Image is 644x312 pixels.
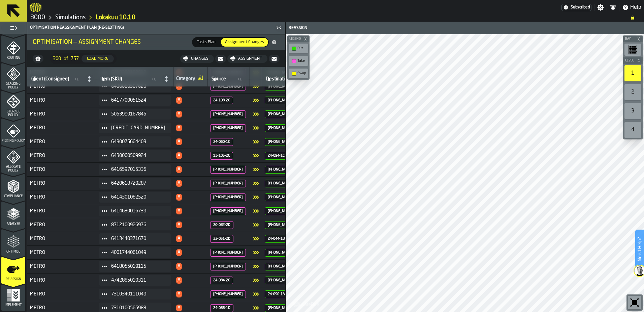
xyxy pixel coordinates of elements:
[265,180,300,187] span: [PHONE_NUMBER]
[290,45,307,52] div: Put
[290,70,307,77] div: Swap
[274,24,284,32] label: button-toggle-Close me
[30,291,94,297] span: METRO
[287,55,310,67] div: button-toolbar-undefined
[30,181,94,186] span: METRO
[210,235,233,243] span: 22-051-2D
[619,3,644,11] label: button-toggle-Help
[176,180,182,187] p: Fast-movers (0.5) –> (0.8)
[27,22,285,34] header: Optimisation Reassignment plan (Re-Slotting)
[265,249,300,257] span: [PHONE_NUMBER]
[287,67,310,80] div: button-toolbar-undefined
[30,84,94,89] span: METRO
[176,277,182,284] p: Fast-movers (0.5) –> (0.8)
[176,235,182,242] p: Fast-movers (0.5) –> (0.8)
[1,118,25,145] li: menu Picking Policy
[210,124,246,132] span: [PHONE_NUMBER]
[1,139,25,143] span: Picking Policy
[221,38,268,47] div: thumb
[287,297,325,311] a: logo-header
[30,194,94,200] span: METRO
[286,22,644,34] header: Reassign
[30,139,94,145] span: METRO
[30,1,41,14] a: logo-header
[561,4,591,11] a: link-to-/wh/i/b2e041e4-2753-4086-a82a-958e8abdd2c7/settings/billing
[265,97,300,104] span: [PHONE_NUMBER]
[30,278,94,283] span: METRO
[180,55,214,63] button: button-Changes
[1,250,25,254] span: Optimise
[265,235,288,243] span: 24-044-1B
[30,222,94,228] span: METRO
[55,14,86,21] a: link-to-/wh/i/b2e041e4-2753-4086-a82a-958e8abdd2c7
[176,249,182,256] p: Fast-movers (0.5) –> (0.8)
[265,152,288,160] span: 24-094-1C
[623,102,643,121] div: button-toolbar-undefined
[210,152,233,160] span: 13-105-2C
[571,5,590,10] span: Subscribed
[111,208,165,214] span: 6414630016739
[220,37,269,47] label: button-switch-multi-Assignment Changes
[111,98,165,103] span: 6417700051524
[624,84,641,100] div: 2
[1,63,25,90] li: menu Stacking Policy
[265,304,300,312] span: [PHONE_NUMBER]
[99,75,161,84] input: label
[53,56,61,61] span: 300
[265,290,288,298] span: 24-090-1A
[297,46,306,51] div: Put
[210,193,246,201] span: [PHONE_NUMBER]
[594,4,607,11] label: button-toggle-Settings
[30,111,94,117] span: METRO
[111,236,165,241] span: 6413440371670
[111,278,165,283] span: 4742885010311
[265,193,300,201] span: [PHONE_NUMBER]
[210,97,233,104] span: 24-108-2C
[210,290,246,298] span: [PHONE_NUMBER]
[288,37,302,41] span: Legend
[192,37,220,47] label: button-switch-multi-Tasks Plan
[30,14,641,22] nav: Breadcrumb
[1,56,25,60] span: Routing
[629,297,640,308] svg: Reset zoom and position
[1,257,25,284] li: menu Re-assign
[265,75,301,84] input: label
[290,57,307,64] div: Take
[265,166,300,174] span: [PHONE_NUMBER]
[176,263,182,270] p: Fast-movers (0.5) –> (0.8)
[626,294,643,311] div: button-toolbar-undefined
[30,236,94,241] span: METRO
[636,230,643,268] label: Need Help?
[176,97,182,104] p: Fast-movers (0.5) –> (0.8)
[265,83,300,90] span: [PHONE_NUMBER]
[29,25,274,30] div: Optimisation Reassignment plan (Re-Slotting)
[210,304,233,312] span: 24-086-1D
[624,103,641,119] div: 3
[607,4,619,11] label: button-toggle-Notifications
[1,82,25,89] span: Stacking Policy
[111,305,165,311] span: 7310100565983
[30,14,45,21] a: link-to-/wh/i/b2e041e4-2753-4086-a82a-958e8abdd2c7
[176,222,182,228] p: Fast-movers (0.5) –> (0.8)
[1,229,25,256] li: menu Optimise
[1,35,25,62] li: menu Routing
[30,153,94,158] span: METRO
[222,39,267,45] span: Assignment Changes
[1,222,25,226] span: Analyse
[227,55,267,63] button: button-Assignment
[30,98,94,103] span: METRO
[265,138,300,146] span: [PHONE_NUMBER]
[193,38,220,47] div: thumb
[265,277,300,284] span: [PHONE_NUMBER]
[176,125,182,131] p: Fast-movers (0.5) –> (0.8)
[64,56,68,61] span: of
[623,42,643,57] div: button-toolbar-undefined
[111,291,165,297] span: 7310340111049
[176,208,182,214] p: Fast-movers (0.5) –> (0.8)
[82,55,114,62] button: button-Load More
[30,208,94,214] span: METRO
[212,76,226,82] span: label
[210,249,246,257] span: [PHONE_NUMBER]
[265,124,300,132] span: [PHONE_NUMBER]
[30,125,94,131] span: METRO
